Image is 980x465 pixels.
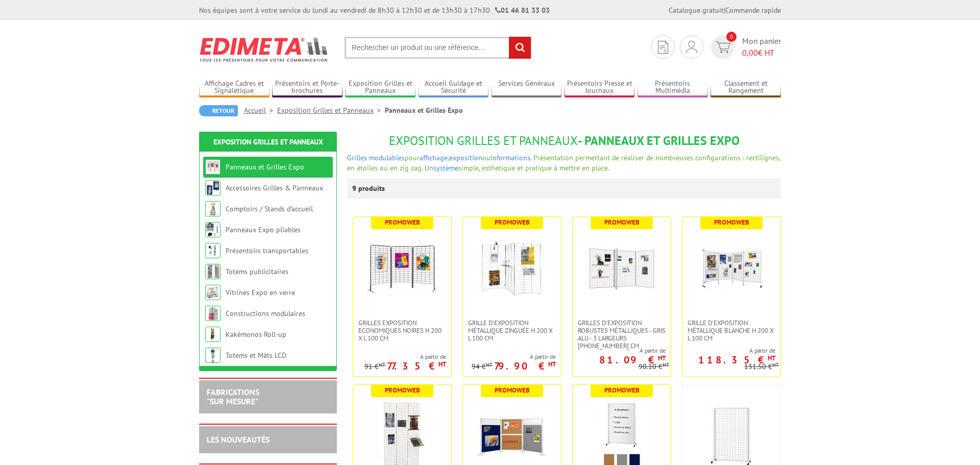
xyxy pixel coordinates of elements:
a: Grille d'exposition métallique blanche H 200 x L 100 cm [682,319,780,342]
a: Comptoirs / Stands d'accueil [226,204,313,213]
a: Commande rapide [725,6,781,15]
b: Promoweb [385,386,420,395]
span: A partir de [682,347,775,355]
span: A partir de [364,353,446,361]
p: 9 produits [352,178,390,199]
a: Vitrines Expo en verre [226,288,295,297]
a: Accessoires Grilles & Panneaux [226,183,323,192]
p: 81.09 € [599,357,666,363]
p: 131.50 € [744,363,779,371]
a: Grilles d'exposition robustes métalliques - gris alu - 3 largeurs [PHONE_NUMBER] cm [573,319,671,350]
sup: HT [663,361,669,368]
img: Accessoires Grilles & Panneaux [205,180,220,195]
a: Grilles Exposition Economiques Noires H 200 x L 100 cm [353,319,451,342]
a: Catalogue gratuit [669,6,724,15]
img: Panneaux Expo pliables [205,222,220,237]
a: Présentoirs Multimédia [638,79,708,96]
img: Edimeta [199,31,329,68]
a: Totems publicitaires [226,267,288,276]
a: Accueil Guidage et Sécurité [419,79,489,96]
a: Totems et Mâts LCD [226,351,286,360]
a: Accueil [244,106,277,115]
input: Rechercher un produit ou une référence... [345,37,531,59]
span: Mon panier [742,35,781,59]
sup: HT [772,361,779,368]
div: | [669,5,781,15]
img: Totems publicitaires [205,264,220,279]
img: devis rapide [716,41,730,53]
b: Promoweb [604,386,640,395]
a: Présentoirs Presse et Journaux [565,79,635,96]
span: Grille d'exposition métallique Zinguée H 200 x L 100 cm [468,319,556,342]
a: système [433,163,458,173]
a: Grille d'exposition métallique Zinguée H 200 x L 100 cm [463,319,561,342]
b: Promoweb [385,218,420,227]
sup: HT [658,354,666,362]
span: Grille d'exposition métallique blanche H 200 x L 100 cm [688,319,775,342]
span: 0 [726,32,737,42]
img: Grilles d'exposition robustes métalliques - gris alu - 3 largeurs 70-100-120 cm [586,232,657,304]
span: pour , ou . Présentation permettant de réaliser de nombreuses configurations : rectilignes, en ét... [347,153,780,173]
a: Kakémonos Roll-up [226,330,286,339]
b: Promoweb [495,386,530,395]
a: Présentoirs transportables [226,246,308,255]
a: Panneaux Expo pliables [226,225,301,234]
b: Promoweb [604,218,640,227]
input: rechercher [509,37,531,59]
p: 118.35 € [698,357,775,363]
img: Totems et Mâts LCD [205,348,220,363]
img: devis rapide [686,41,697,53]
img: Kakémonos Roll-up [205,327,220,342]
img: Grille d'exposition métallique Zinguée H 200 x L 100 cm [476,232,548,304]
a: devis rapide 0 Mon panier 0,00€ HT [708,35,781,59]
a: Classement et Rangement [710,79,781,96]
a: Exposition Grilles et Panneaux [277,106,385,115]
p: 90.10 € [639,363,669,371]
sup: HT [548,360,556,369]
a: LES NOUVEAUTÉS [207,434,269,445]
a: Présentoirs et Porte-brochures [272,79,342,96]
span: Exposition Grilles et Panneaux [389,133,578,149]
sup: HT [486,361,493,368]
b: Promoweb [714,218,749,227]
sup: HT [768,354,775,362]
img: Panneaux et Grilles Expo [205,159,220,175]
h1: - Panneaux et Grilles Expo [347,134,781,148]
p: 79.90 € [494,363,556,369]
span: Grilles Exposition Economiques Noires H 200 x L 100 cm [358,319,446,342]
p: 94 € [472,363,493,371]
sup: HT [379,361,385,368]
img: Grille d'exposition métallique blanche H 200 x L 100 cm [696,232,767,304]
img: Comptoirs / Stands d'accueil [205,201,220,216]
a: modulables [369,153,405,162]
img: Grilles Exposition Economiques Noires H 200 x L 100 cm [366,232,438,304]
p: 91 € [364,363,385,371]
div: Nos équipes sont à votre service du lundi au vendredi de 8h30 à 12h30 et de 13h30 à 17h30 [199,5,550,15]
b: Promoweb [495,218,530,227]
strong: 01 46 81 33 03 [495,6,550,15]
a: Exposition Grilles et Panneaux [213,137,323,146]
span: 0,00 [742,47,758,58]
a: Services Généraux [492,79,562,96]
a: Exposition Grilles et Panneaux [345,79,415,96]
p: 77.35 € [387,363,446,369]
a: Retour [199,105,238,116]
a: Affichage Cadres et Signalétique [199,79,269,96]
span: € HT [742,47,781,59]
a: FABRICATIONS"Sur Mesure" [207,387,259,406]
span: A partir de [573,347,666,355]
li: Panneaux et Grilles Expo [385,105,463,115]
a: Panneaux et Grilles Expo [226,162,304,172]
span: A partir de [472,353,556,361]
span: Grilles d'exposition robustes métalliques - gris alu - 3 largeurs [PHONE_NUMBER] cm [578,319,666,350]
img: Présentoirs transportables [205,243,220,258]
img: devis rapide [658,41,668,54]
a: informations [491,153,530,162]
a: Constructions modulaires [226,309,305,318]
img: Vitrines Expo en verre [205,285,220,300]
a: Grilles [347,153,367,162]
a: exposition [449,153,482,162]
sup: HT [438,360,446,369]
img: Constructions modulaires [205,306,220,321]
a: affichage [420,153,448,162]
